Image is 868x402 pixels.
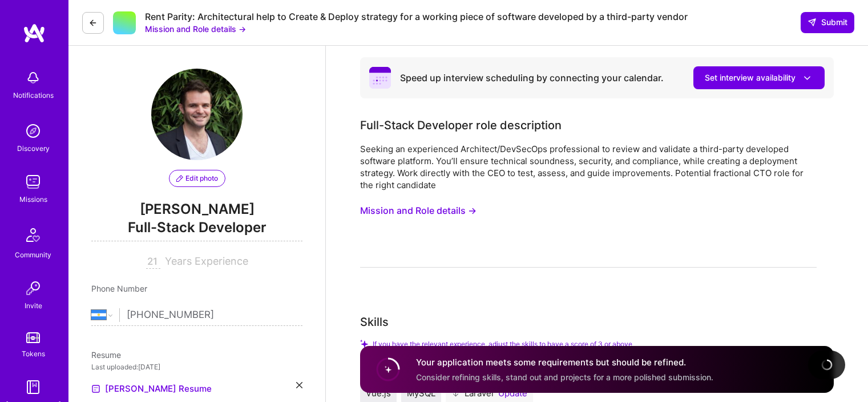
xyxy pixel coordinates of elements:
span: Consider refining skills, stand out and projects for a more polished submission. [416,372,713,381]
span: Set interview availability [705,72,813,84]
button: Submit [801,12,854,33]
span: Submit [808,17,847,28]
i: icon ArrowBack [451,389,460,398]
i: icon SendLight [808,18,817,27]
div: Skills [360,313,389,331]
button: Update [498,389,527,398]
div: Notifications [13,89,54,101]
span: Laravel [465,388,494,399]
span: Resume [91,350,121,360]
img: guide book [22,376,45,399]
span: Edit photo [176,173,218,184]
div: Missions [19,193,47,205]
img: loading [821,359,833,371]
i: icon Close [296,382,302,388]
img: Community [19,221,47,249]
span: Vue.js [366,388,391,399]
i: icon PurpleCalendar [369,67,391,89]
div: Speed up interview scheduling by connecting your calendar. [400,72,664,84]
span: Full-Stack Developer [91,218,302,241]
img: Resume [91,384,100,393]
div: Full-Stack Developer role description [360,117,562,134]
h4: Your application meets some requirements but should be refined. [416,356,713,368]
img: bell [22,66,45,89]
input: +1 (000) 000-0000 [127,298,302,332]
div: Last uploaded: [DATE] [91,361,302,373]
i: Check [360,340,368,348]
button: Mission and Role details → [360,200,477,221]
button: Set interview availability [693,66,825,89]
button: Edit photo [169,170,225,187]
button: Mission and Role details → [145,23,246,35]
i: icon PencilPurple [176,175,183,182]
i: icon DownArrowWhite [801,72,813,84]
div: Rent Parity: Architectural help to Create & Deploy strategy for a working piece of software devel... [145,11,688,23]
span: [PERSON_NAME] [91,201,302,218]
a: [PERSON_NAME] Resume [91,382,212,396]
img: tokens [26,332,40,343]
img: User Avatar [151,69,243,160]
img: logo [23,23,46,43]
div: Discovery [17,142,50,154]
div: Seeking an experienced Architect/DevSecOps professional to review and validate a third-party deve... [360,143,817,191]
input: XX [146,255,160,269]
div: Community [15,249,51,261]
i: icon LeftArrowDark [88,18,98,27]
img: Invite [22,277,45,300]
span: If you have the relevant experience, adjust the skills to have a score of 3 or above [373,340,632,348]
div: Invite [25,300,42,312]
span: MySQL [407,388,435,399]
div: Tokens [22,348,45,360]
img: teamwork [22,170,45,193]
span: Phone Number [91,284,147,293]
span: Years Experience [165,255,248,267]
img: discovery [22,120,45,142]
